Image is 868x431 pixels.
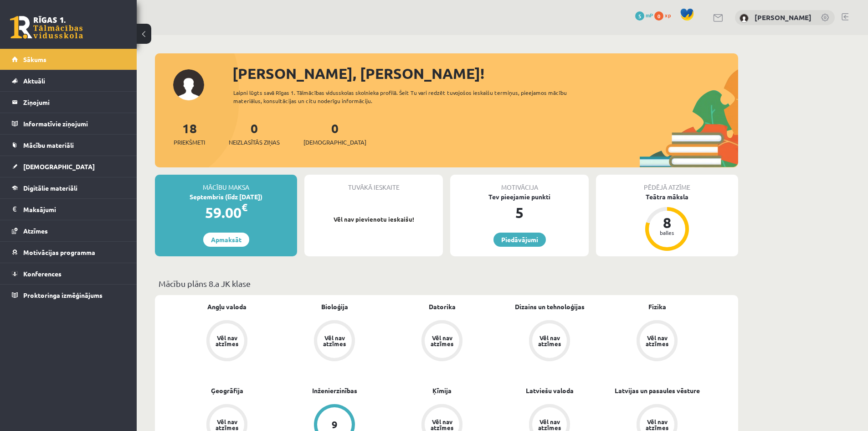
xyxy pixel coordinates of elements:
[232,62,738,84] div: [PERSON_NAME], [PERSON_NAME]!
[432,386,452,395] a: Ķīmija
[450,192,589,202] div: Tev pieejamie punkti
[207,302,247,312] a: Angļu valoda
[23,199,125,220] legend: Maksājumi
[214,335,240,347] div: Vēl nav atzīmes
[23,184,77,192] span: Digitālie materiāli
[304,175,443,192] div: Tuvākā ieskaite
[537,419,562,431] div: Vēl nav atzīmes
[429,419,455,431] div: Vēl nav atzīmes
[615,386,700,395] a: Latvijas un pasaules vēsture
[515,302,585,312] a: Dizains un tehnoloģijas
[388,320,496,363] a: Vēl nav atzīmes
[646,11,653,19] span: mP
[12,92,125,113] a: Ziņojumi
[596,192,738,252] a: Teātra māksla 8 balles
[303,120,366,147] a: 0[DEMOGRAPHIC_DATA]
[665,11,671,19] span: xp
[654,11,675,19] a: 0 xp
[644,419,670,431] div: Vēl nav atzīmes
[159,277,734,290] p: Mācību plāns 8.a JK klase
[312,386,357,395] a: Inženierzinības
[281,320,388,363] a: Vēl nav atzīmes
[211,386,243,395] a: Ģeogrāfija
[303,138,366,147] span: [DEMOGRAPHIC_DATA]
[214,419,240,431] div: Vēl nav atzīmes
[12,263,125,284] a: Konferences
[23,227,48,235] span: Atzīmes
[155,175,297,192] div: Mācību maksa
[653,230,681,235] div: balles
[174,120,205,147] a: 18Priekšmeti
[229,138,280,147] span: Neizlasītās ziņas
[429,302,456,312] a: Datorika
[229,120,280,147] a: 0Neizlasītās ziņas
[450,175,589,192] div: Motivācija
[23,248,95,256] span: Motivācijas programma
[23,77,45,85] span: Aktuāli
[23,92,125,113] legend: Ziņojumi
[596,175,738,192] div: Pēdējā atzīme
[493,233,546,247] a: Piedāvājumi
[12,199,125,220] a: Maksājumi
[10,16,83,39] a: Rīgas 1. Tālmācības vidusskola
[155,192,297,202] div: Septembris (līdz [DATE])
[740,14,749,23] img: Margarita Borsa
[23,113,125,134] legend: Informatīvie ziņojumi
[653,215,681,230] div: 8
[173,320,281,363] a: Vēl nav atzīmes
[596,192,738,202] div: Teātra māksla
[233,88,583,105] div: Laipni lūgts savā Rīgas 1. Tālmācības vidusskolas skolnieka profilā. Šeit Tu vari redzēt tuvojošo...
[23,270,62,278] span: Konferences
[321,302,348,312] a: Bioloģija
[526,386,574,395] a: Latviešu valoda
[23,141,74,149] span: Mācību materiāli
[12,242,125,263] a: Motivācijas programma
[429,335,455,347] div: Vēl nav atzīmes
[635,11,644,21] span: 5
[12,113,125,134] a: Informatīvie ziņojumi
[450,202,589,223] div: 5
[635,11,653,19] a: 5 mP
[203,233,249,247] a: Apmaksāt
[309,215,438,224] p: Vēl nav pievienotu ieskaišu!
[23,162,95,171] span: [DEMOGRAPHIC_DATA]
[755,13,812,22] a: [PERSON_NAME]
[174,138,205,147] span: Priekšmeti
[23,291,103,299] span: Proktoringa izmēģinājums
[12,70,125,91] a: Aktuāli
[12,156,125,177] a: [DEMOGRAPHIC_DATA]
[12,285,125,306] a: Proktoringa izmēģinājums
[603,320,711,363] a: Vēl nav atzīmes
[648,302,666,312] a: Fizika
[23,55,46,63] span: Sākums
[654,11,663,21] span: 0
[537,335,562,347] div: Vēl nav atzīmes
[155,202,297,223] div: 59.00
[644,335,670,347] div: Vēl nav atzīmes
[12,220,125,241] a: Atzīmes
[241,201,247,214] span: €
[12,135,125,156] a: Mācību materiāli
[12,49,125,70] a: Sākums
[496,320,603,363] a: Vēl nav atzīmes
[332,420,338,430] div: 9
[322,335,347,347] div: Vēl nav atzīmes
[12,177,125,198] a: Digitālie materiāli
